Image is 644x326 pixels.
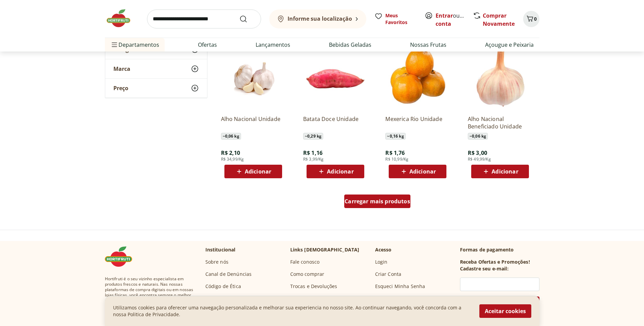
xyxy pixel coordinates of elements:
[468,157,491,162] span: R$ 49,99/Kg
[113,65,130,72] span: Marca
[290,295,338,302] a: Aviso de Privacidade
[385,157,408,162] span: R$ 10,99/Kg
[205,246,236,253] p: Institucional
[436,12,466,28] span: ou
[345,199,410,204] span: Carregar mais produtos
[221,45,286,110] img: Alho Nacional Unidade
[471,165,529,178] button: Adicionar
[303,149,323,157] span: R$ 1,16
[221,149,240,157] span: R$ 2,10
[105,246,139,267] img: Hortifruti
[385,115,450,130] a: Mexerica Rio Unidade
[468,115,532,130] a: Alho Nacional Beneficiado Unidade
[460,259,530,265] h3: Receba Ofertas e Promoções!
[290,246,360,253] p: Links [DEMOGRAPHIC_DATA]
[303,45,368,110] img: Batata Doce Unidade
[460,265,509,272] h3: Cadastre seu e-mail:
[113,304,471,318] p: Utilizamos cookies para oferecer uma navegação personalizada e melhorar sua experiencia no nosso ...
[375,246,392,253] p: Acesso
[110,37,118,53] button: Menu
[483,12,515,27] a: Comprar Novamente
[221,115,286,130] a: Alho Nacional Unidade
[468,133,488,140] span: ~ 0,06 kg
[290,259,320,265] a: Fale conosco
[198,41,217,49] a: Ofertas
[307,165,364,178] button: Adicionar
[205,283,241,290] a: Código de Ética
[375,295,408,302] a: Meus Pedidos
[375,259,388,265] a: Login
[303,157,324,162] span: R$ 3,99/Kg
[375,283,425,290] a: Esqueci Minha Senha
[239,15,256,23] button: Submit Search
[105,276,195,314] span: Hortifruti é o seu vizinho especialista em produtos frescos e naturais. Nas nossas plataformas de...
[290,271,325,278] a: Como comprar
[205,295,235,302] a: Leve Natural
[375,271,402,278] a: Criar Conta
[409,169,436,174] span: Adicionar
[105,59,207,78] button: Marca
[105,79,207,98] button: Preço
[221,133,241,140] span: ~ 0,06 kg
[523,11,539,27] button: Carrinho
[288,15,352,22] b: Informe sua localização
[385,133,405,140] span: ~ 0,16 kg
[460,246,539,253] p: Formas de pagamento
[385,12,417,26] span: Meus Favoritos
[245,169,271,174] span: Adicionar
[221,157,244,162] span: R$ 34,99/Kg
[468,149,487,157] span: R$ 3,00
[147,9,261,28] input: search
[205,259,228,265] a: Sobre nós
[327,169,353,174] span: Adicionar
[410,41,446,49] a: Nossas Frutas
[303,115,368,130] a: Batata Doce Unidade
[385,149,405,157] span: R$ 1,76
[385,45,450,110] img: Mexerica Rio Unidade
[485,41,534,49] a: Açougue e Peixaria
[534,16,537,22] span: 0
[389,165,446,178] button: Adicionar
[256,41,290,49] a: Lançamentos
[224,165,282,178] button: Adicionar
[329,41,371,49] a: Bebidas Geladas
[303,133,323,140] span: ~ 0,29 kg
[468,45,532,110] img: Alho Nacional Beneficiado Unidade
[105,8,139,28] img: Hortifruti
[110,37,159,53] span: Departamentos
[436,12,473,27] a: Criar conta
[492,169,518,174] span: Adicionar
[344,195,410,211] a: Carregar mais produtos
[113,85,128,91] span: Preço
[290,283,337,290] a: Trocas e Devoluções
[436,12,453,19] a: Entrar
[479,304,531,318] button: Aceitar cookies
[374,12,417,26] a: Meus Favoritos
[205,271,252,278] a: Canal de Denúncias
[269,9,366,28] button: Informe sua localização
